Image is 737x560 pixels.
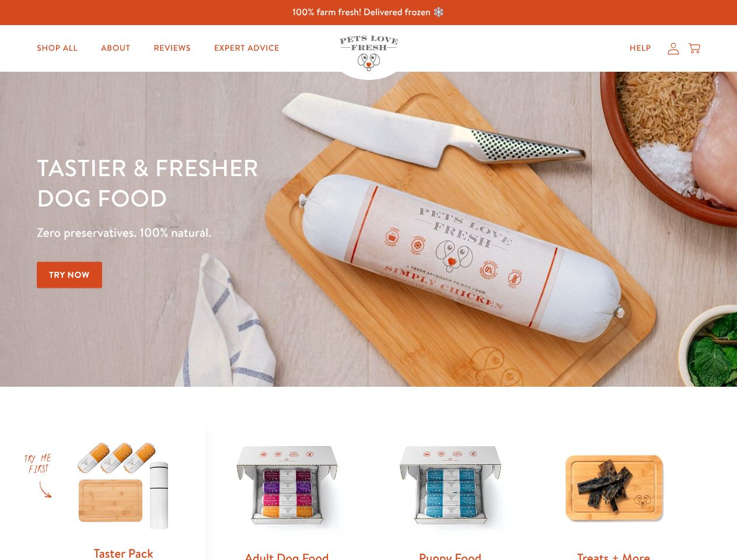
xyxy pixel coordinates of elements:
a: Help [620,37,661,60]
h1: Tastier & fresher dog food [37,152,479,213]
a: Reviews [144,37,200,60]
a: About [92,37,139,60]
img: Pets Love Fresh [340,36,398,71]
a: Try Now [37,262,102,288]
a: Expert Advice [205,37,289,60]
a: Shop All [27,37,87,60]
p: Zero preservatives. 100% natural. [37,222,479,243]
